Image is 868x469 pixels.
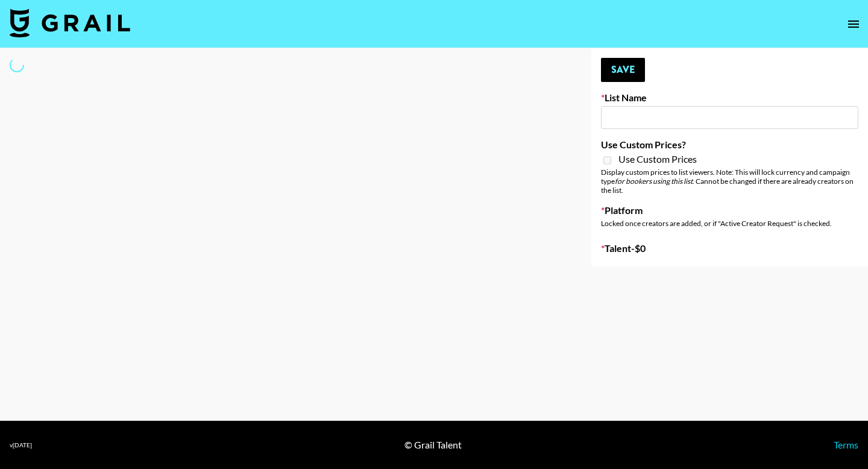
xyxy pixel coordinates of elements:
div: Locked once creators are added, or if "Active Creator Request" is checked. [601,219,858,228]
img: Grail Talent [10,8,130,37]
label: List Name [601,92,858,104]
div: © Grail Talent [404,439,462,451]
a: Terms [834,439,858,450]
label: Use Custom Prices? [601,139,858,151]
em: for bookers using this list [615,177,693,186]
div: Display custom prices to list viewers. Note: This will lock currency and campaign type . Cannot b... [601,168,858,195]
label: Platform [601,204,858,216]
button: open drawer [841,12,866,36]
button: Save [601,58,645,82]
span: Use Custom Prices [618,153,697,165]
label: Talent - $ 0 [601,242,858,254]
div: v [DATE] [10,441,32,449]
